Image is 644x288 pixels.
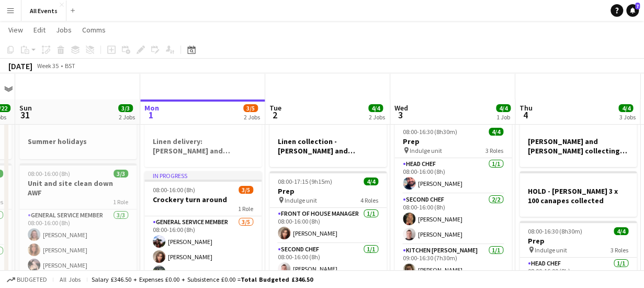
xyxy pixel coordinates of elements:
[360,196,378,204] span: 4 Roles
[8,25,23,35] span: View
[114,170,128,178] span: 3/3
[519,121,637,167] app-job-card: [PERSON_NAME] and [PERSON_NAME] collecting napkins
[519,137,637,156] h3: [PERSON_NAME] and [PERSON_NAME] collecting napkins
[28,170,70,178] span: 08:00-16:00 (8h)
[403,128,457,136] span: 08:00-16:30 (8h30m)
[8,61,32,71] div: [DATE]
[489,128,503,136] span: 4/4
[92,275,313,283] div: Salary £346.50 + Expenses £0.00 + Subsistence £0.00 =
[519,171,637,217] app-job-card: HOLD - [PERSON_NAME] 3 x 100 canapes collected
[239,186,253,194] span: 3/5
[410,147,442,154] span: Indulge unit
[269,243,387,279] app-card-role: Second Chef1/108:00-16:00 (8h)[PERSON_NAME]
[65,62,75,70] div: BST
[394,245,512,280] app-card-role: Kitchen [PERSON_NAME]1/109:00-16:30 (7h30m)[PERSON_NAME]
[394,137,512,146] h3: Prep
[519,236,637,246] h3: Prep
[614,227,628,235] span: 4/4
[394,158,512,194] app-card-role: Head Chef1/108:00-16:00 (8h)[PERSON_NAME]
[496,113,510,121] div: 1 Job
[244,113,260,121] div: 2 Jobs
[241,275,313,283] span: Total Budgeted £346.50
[35,62,61,70] span: Week 35
[238,205,253,213] span: 1 Role
[18,109,32,121] span: 31
[268,109,281,121] span: 2
[78,23,110,37] a: Comms
[56,25,72,35] span: Jobs
[118,104,133,112] span: 3/3
[144,137,262,156] h3: Linen delivery: [PERSON_NAME] and [PERSON_NAME]
[19,103,32,113] span: Sun
[144,195,262,204] h3: Crockery turn around
[394,121,512,276] app-job-card: 08:00-16:30 (8h30m)4/4Prep Indulge unit3 RolesHead Chef1/108:00-16:00 (8h)[PERSON_NAME]Second Che...
[278,178,332,185] span: 08:00-17:15 (9h15m)
[269,208,387,243] app-card-role: Front of House Manager1/108:00-16:00 (8h)[PERSON_NAME]
[19,179,137,197] h3: Unit and site clean down AWF
[19,209,137,275] app-card-role: General service member3/308:00-16:00 (8h)[PERSON_NAME][PERSON_NAME][PERSON_NAME]
[394,194,512,245] app-card-role: Second Chef2/208:00-16:00 (8h)[PERSON_NAME][PERSON_NAME]
[58,275,83,283] span: All jobs
[144,171,262,180] div: In progress
[519,103,533,113] span: Thu
[21,1,66,21] button: All Events
[269,186,387,196] h3: Prep
[619,113,635,121] div: 3 Jobs
[52,23,76,37] a: Jobs
[4,23,27,37] a: View
[618,104,633,112] span: 4/4
[113,198,128,206] span: 1 Role
[5,274,49,285] button: Budgeted
[611,246,628,254] span: 3 Roles
[369,113,385,121] div: 2 Jobs
[82,25,106,35] span: Comms
[29,23,50,37] a: Edit
[243,104,258,112] span: 3/5
[19,163,137,275] app-job-card: 08:00-16:00 (8h)3/3Unit and site clean down AWF1 RoleGeneral service member3/308:00-16:00 (8h)[PE...
[364,178,378,185] span: 4/4
[519,186,637,205] h3: HOLD - [PERSON_NAME] 3 x 100 canapes collected
[269,103,281,113] span: Tue
[394,103,408,113] span: Wed
[485,147,503,154] span: 3 Roles
[17,276,47,283] span: Budgeted
[153,186,195,194] span: 08:00-16:00 (8h)
[393,109,408,121] span: 3
[119,113,135,121] div: 2 Jobs
[144,103,159,113] span: Mon
[535,246,567,254] span: Indulge unit
[528,227,582,235] span: 08:00-16:30 (8h30m)
[285,196,317,204] span: Indulge unit
[626,4,639,17] a: 7
[269,121,387,167] app-job-card: Linen collection - [PERSON_NAME] and [PERSON_NAME] / [PERSON_NAME]
[269,137,387,156] h3: Linen collection - [PERSON_NAME] and [PERSON_NAME] / [PERSON_NAME]
[144,121,262,167] app-job-card: Linen delivery: [PERSON_NAME] and [PERSON_NAME]
[143,109,159,121] span: 1
[368,104,383,112] span: 4/4
[496,104,511,112] span: 4/4
[19,121,137,159] app-job-card: Summer holidays
[635,3,640,9] span: 7
[518,109,533,121] span: 4
[33,25,46,35] span: Edit
[19,137,137,146] h3: Summer holidays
